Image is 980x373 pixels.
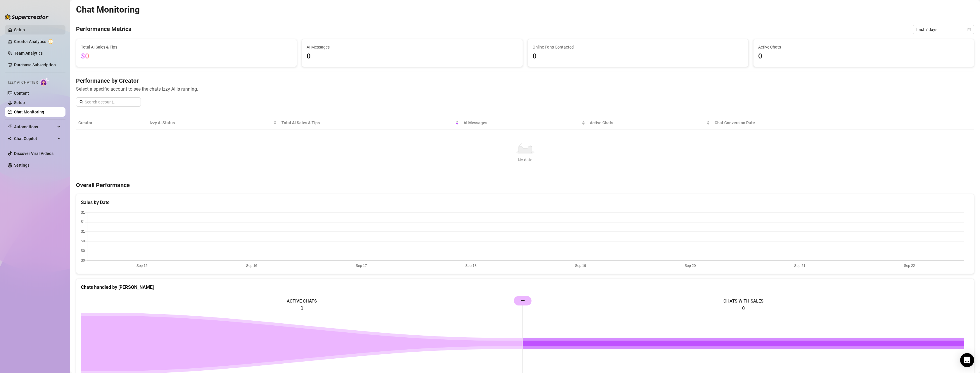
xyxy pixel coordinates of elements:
img: AI Chatter [40,77,49,86]
span: 0 [758,51,969,62]
a: Discover Viral Videos [14,151,53,156]
a: Setup [14,100,25,105]
span: Last 7 days [916,25,971,34]
h4: Overall Performance [76,181,974,189]
h4: Performance Metrics [76,25,131,34]
input: Search account... [85,99,137,105]
span: calendar [967,28,971,31]
h2: Chat Monitoring [76,4,140,15]
th: AI Messages [461,116,587,130]
span: Select a specific account to see the chats Izzy AI is running. [76,85,974,93]
span: Active Chats [590,120,706,126]
span: Izzy AI Chatter [8,80,38,85]
a: Settings [14,163,30,167]
a: Creator Analytics exclamation-circle [14,37,61,46]
span: Total AI Sales & Tips [81,44,292,50]
a: Chat Monitoring [14,110,44,114]
div: Sales by Date [81,199,969,206]
div: Open Intercom Messenger [960,353,974,367]
span: 0 [307,51,518,62]
span: Automations [14,122,56,132]
span: Chat Copilot [14,134,56,143]
a: Purchase Subscription [14,60,61,70]
span: Online Fans Contacted [533,44,744,50]
th: Active Chats [587,116,713,130]
span: Izzy AI Status [150,120,272,126]
span: Total AI Sales & Tips [281,120,454,126]
th: Total AI Sales & Tips [279,116,461,130]
h4: Performance by Creator [76,77,974,85]
div: No data [81,157,969,163]
a: Team Analytics [14,51,43,56]
a: Setup [14,27,25,32]
th: Creator [76,116,147,130]
span: 0 [533,51,744,62]
span: thunderbolt [8,125,12,129]
span: Active Chats [758,44,969,50]
span: search [79,100,84,104]
img: Chat Copilot [8,137,11,141]
th: Izzy AI Status [147,116,279,130]
th: Chat Conversion Rate [712,116,884,130]
div: Chats handled by [PERSON_NAME] [81,284,969,291]
a: Content [14,91,29,96]
img: logo-BBDzfeDw.svg [5,14,49,20]
span: $0 [81,52,89,60]
span: AI Messages [464,120,580,126]
span: AI Messages [307,44,518,50]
